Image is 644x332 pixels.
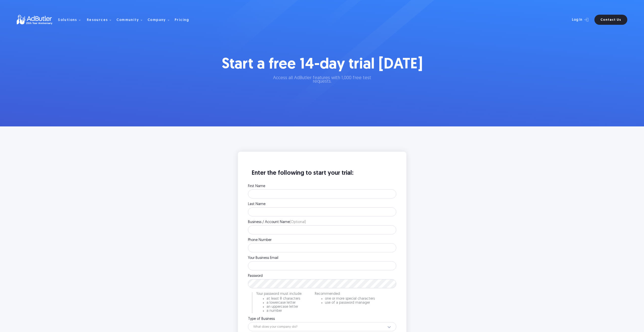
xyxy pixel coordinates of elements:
[58,12,85,28] div: Solutions
[325,297,375,301] li: one or more special characters
[87,12,116,28] div: Resources
[175,18,189,22] div: Pricing
[148,12,174,28] div: Company
[248,238,396,242] label: Phone Number
[116,12,147,28] div: Community
[248,185,396,188] label: First Name
[248,203,396,206] label: Last Name
[248,220,396,224] label: Business / Account Name
[256,292,302,296] p: Your password must include:
[248,274,396,278] label: Password
[325,301,375,305] li: use of a password manager
[266,309,302,313] li: a number
[220,56,424,74] h1: Start a free 14-day trial [DATE]
[266,297,302,301] li: at least 8 characters
[290,220,306,224] span: (Optional)
[248,169,396,182] h3: Enter the following to start your trial:
[266,305,302,309] li: an uppercase letter
[87,18,108,22] div: Resources
[175,17,193,22] a: Pricing
[594,15,627,25] a: Contact Us
[248,256,396,260] label: Your Business Email
[558,15,591,25] a: Log In
[315,292,375,296] p: Recommended:
[148,18,166,22] div: Company
[248,317,396,321] label: Type of Business
[58,18,77,22] div: Solutions
[116,18,139,22] div: Community
[266,301,302,305] li: a lowercase letter
[265,76,379,83] p: Access all AdButler features with 1,000 free test requests.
